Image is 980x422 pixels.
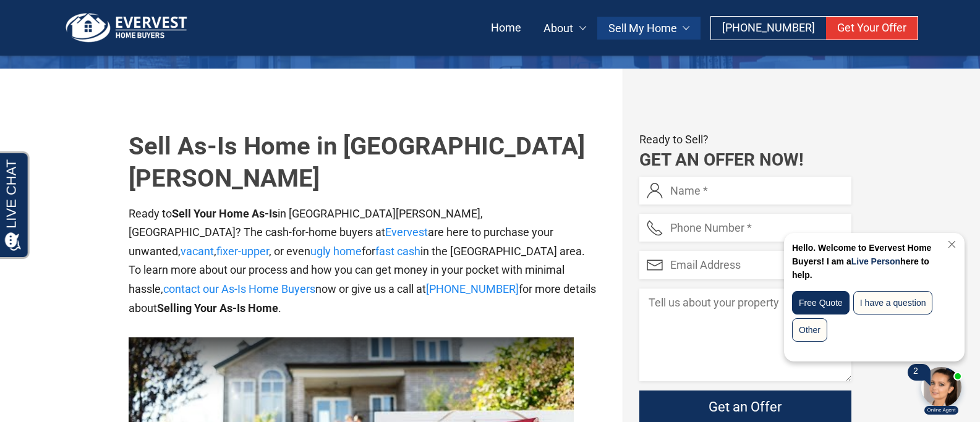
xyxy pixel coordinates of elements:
h2: Get an Offer Now! [639,149,851,171]
input: Email Address [639,251,851,279]
a: Home [480,17,532,40]
h1: Sell As-Is Home in [GEOGRAPHIC_DATA][PERSON_NAME] [129,130,596,195]
a: fixer-upper [216,245,269,258]
a: Sell My Home [597,17,701,40]
iframe: Chat Invitation [770,230,968,416]
input: Phone Number * [639,214,851,242]
input: Name * [639,177,851,205]
a: contact our As-Is Home Buyers [163,282,315,295]
b: Sell Your Home As-Is [172,207,278,220]
a: About [532,17,597,40]
b: Selling Your As-Is Home [157,302,278,314]
img: logo.png [62,12,192,43]
p: Ready to Sell? [639,130,851,150]
a: ugly home [310,245,362,258]
a: vacant [181,245,214,258]
span: [PHONE_NUMBER] [722,21,815,34]
p: Ready to in [GEOGRAPHIC_DATA][PERSON_NAME], [GEOGRAPHIC_DATA]? The cash-for-home buyers at are he... [129,205,596,318]
a: [PHONE_NUMBER] [711,17,826,40]
a: Get Your Offer [826,17,918,40]
a: [PHONE_NUMBER] [426,282,519,295]
span: Opens a chat window [30,10,100,25]
a: fast cash [375,245,420,258]
a: Evervest [385,226,428,238]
